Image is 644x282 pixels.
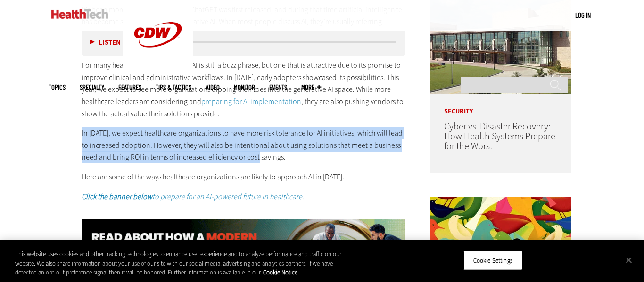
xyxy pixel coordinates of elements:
[15,250,354,277] div: This website uses cookies and other tracking technologies to enhance user experience and to analy...
[263,268,297,276] a: More information about your privacy
[575,11,591,19] a: Log in
[82,192,304,201] a: Click the banner belowto prepare for an AI-powered future in healthcare.
[156,84,191,91] a: Tips & Tactics
[118,84,141,91] a: Features
[82,127,405,163] p: In [DATE], we expect healthcare organizations to have more risk tolerance for AI initiatives, whi...
[51,9,108,19] img: Home
[82,219,405,274] img: xs_infrasturcturemod_animated_q324_learn_desktop
[49,84,66,91] span: Topics
[301,84,321,91] span: More
[82,192,152,201] strong: Click the banner below
[269,84,287,91] a: Events
[123,62,193,72] a: CDW
[82,192,304,201] em: to prepare for an AI-powered future in healthcare.
[234,84,255,91] a: MonITor
[206,84,220,91] a: Video
[430,94,571,115] p: Security
[575,10,591,20] div: User menu
[201,97,301,106] a: preparing for AI implementation
[80,84,104,91] span: Specialty
[619,250,639,270] button: Close
[463,250,522,270] button: Cookie Settings
[444,120,555,153] a: Cyber vs. Disaster Recovery: How Health Systems Prepare for the Worst
[82,171,405,183] p: Here are some of the ways healthcare organizations are likely to approach AI in [DATE].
